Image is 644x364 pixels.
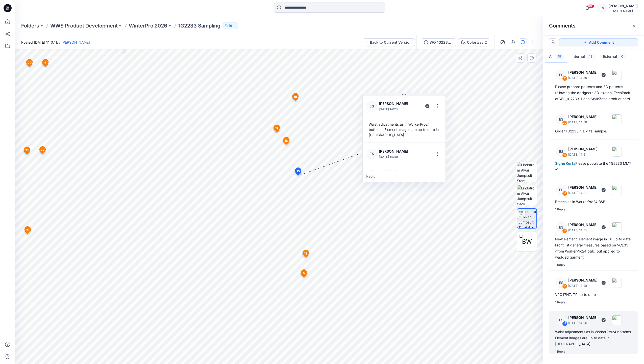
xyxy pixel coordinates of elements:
[568,321,598,326] p: [DATE] 14:26
[608,9,638,13] div: [PERSON_NAME]
[555,84,632,102] div: Please prepare patterns and 3D patterns following the designers 3D-sketch, TechPack of WO_1G2233-...
[522,237,532,246] span: BW
[379,154,412,159] p: [DATE] 14:49
[555,292,632,298] div: VPO17HZ. TP up to date
[294,95,297,99] span: 18
[379,101,412,107] p: [PERSON_NAME]
[545,50,567,63] button: All
[556,278,566,288] div: ES
[509,38,517,46] button: Details
[21,22,39,29] a: Folders
[568,228,598,233] p: [DATE] 14:31
[421,38,456,46] button: WO_1G2233-3D-1
[26,228,29,232] span: 19
[562,191,567,196] div: 18
[555,207,565,212] div: 1 Reply
[555,236,632,260] div: New element. Element image in TP up to date. Front list general measures based on VCL05 (from Wor...
[549,23,576,29] h2: Comments
[555,128,632,134] div: Order 1G2233-1 Digital sample.
[21,40,90,45] span: Posted [DATE] 11:07 by
[568,75,598,80] p: [DATE] 14:59
[363,171,445,182] div: Reply
[467,40,487,45] div: Colorway 2
[556,315,566,325] div: ES
[568,120,598,125] p: [DATE] 14:58
[556,147,566,157] div: ES
[587,4,595,8] span: 99+
[562,321,567,326] div: 15
[597,4,606,13] div: ES
[568,114,598,120] p: [PERSON_NAME]
[568,190,598,195] p: [DATE] 14:32
[556,222,566,232] div: ES
[304,251,307,256] span: 12
[367,167,441,177] div: 3D proto 1: OK. No actions needed
[44,61,46,65] span: 6
[608,3,638,9] div: [PERSON_NAME]
[555,161,575,165] span: Signe Korfa
[562,120,567,125] div: 20
[562,284,567,289] div: 16
[568,146,598,152] p: [PERSON_NAME]
[599,50,630,63] button: External
[41,148,45,152] span: 22
[555,329,632,347] div: Waist adjustments as in WorkerPro24 bottoms. Element images are up to date in [GEOGRAPHIC_DATA].
[556,114,566,124] div: ES
[559,38,638,46] button: Add Comment
[297,169,300,174] span: 15
[562,153,567,158] div: 19
[28,61,32,65] span: 20
[555,199,632,205] div: Braces as in WorkerPro24 B&B
[129,22,167,29] a: WinterPro 2026
[568,184,598,190] p: [PERSON_NAME]
[222,22,238,29] button: 16
[430,40,453,45] div: WO_1G2233-3D-1
[567,50,599,63] button: Internal
[568,69,598,75] p: [PERSON_NAME]
[555,300,565,305] div: 1 Reply
[379,148,412,154] p: [PERSON_NAME]
[367,120,441,139] div: Waist adjustments as in WorkerPro24 bottoms. Element images are up to date in [GEOGRAPHIC_DATA].
[50,22,118,29] a: WWS Product Development
[556,185,566,195] div: ES
[178,22,220,29] p: 1G2233 Sampling
[517,162,537,182] img: Lindstrom Alvar Jumpsuit Front
[458,38,490,46] button: Colorway 2
[568,152,598,157] p: [DATE] 14:51
[367,101,377,111] div: ES
[568,222,598,228] p: [PERSON_NAME]
[568,283,598,288] p: [DATE] 14:28
[518,209,536,228] img: Lindstrom Alvar Jumpsuit Turntable
[562,76,567,81] div: 21
[587,54,595,59] span: 19
[285,138,288,143] span: 16
[303,271,305,275] span: 5
[25,148,29,153] span: 21
[229,23,232,29] p: 16
[61,40,90,44] a: [PERSON_NAME]
[367,149,377,159] div: ES
[562,228,567,233] div: 17
[555,262,565,267] div: 1 Reply
[568,277,598,283] p: [PERSON_NAME]
[555,349,565,354] div: 1 Reply
[379,107,412,112] p: [DATE] 14:26
[363,38,415,46] button: Back to Current Version
[517,185,537,205] img: Lindstrom Alvar Jumpsuit Back
[619,54,626,59] span: 0
[275,126,278,131] span: 17
[556,54,563,59] span: 19
[556,70,566,80] div: ES
[555,160,632,173] div: Please populate the 1G2233 MMT v1
[568,315,598,321] p: [PERSON_NAME]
